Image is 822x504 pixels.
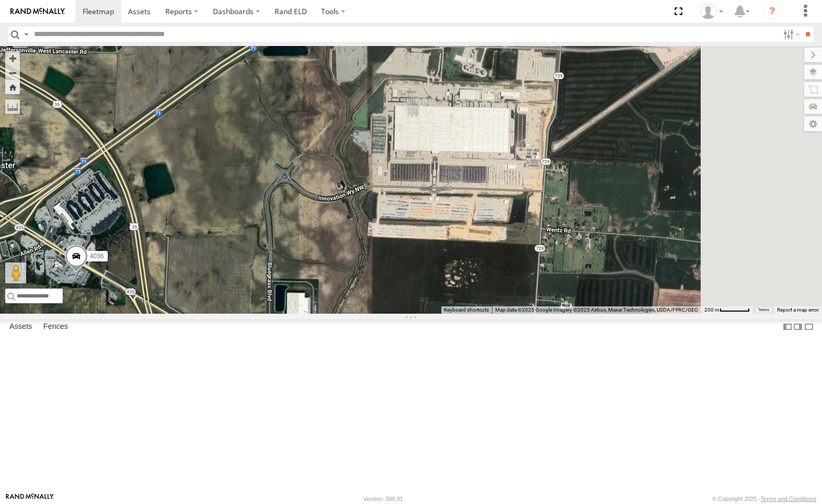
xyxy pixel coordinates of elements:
[777,307,819,313] a: Report a map error
[761,496,816,502] a: Terms and Conditions
[90,253,104,260] span: 4036
[5,80,20,94] button: Zoom Home
[712,496,816,502] div: © Copyright 2025 -
[697,4,727,19] div: Mike Seta
[5,65,20,80] button: Zoom out
[495,307,698,313] span: Map data ©2025 Google Imagery ©2025 Airbus, Maxar Technologies, USDA/FPAC/GEO
[701,306,753,314] button: Map Scale: 200 m per 54 pixels
[5,99,20,114] label: Measure
[804,319,814,335] label: Hide Summary Table
[704,307,720,313] span: 200 m
[758,308,769,312] a: Terms (opens in new tab)
[4,319,37,334] label: Assets
[10,8,65,15] img: rand-logo.svg
[22,27,30,42] label: Search Query
[6,494,54,504] a: Visit our Website
[793,319,803,335] label: Dock Summary Table to the Right
[782,319,793,335] label: Dock Summary Table to the Left
[444,306,489,314] button: Keyboard shortcuts
[38,319,73,334] label: Fences
[5,262,26,283] button: Drag Pegman onto the map to open Street View
[779,27,802,42] label: Search Filter Options
[804,117,822,131] label: Map Settings
[363,496,403,502] div: Version: 308.01
[764,3,781,20] i: ?
[5,51,20,65] button: Zoom in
